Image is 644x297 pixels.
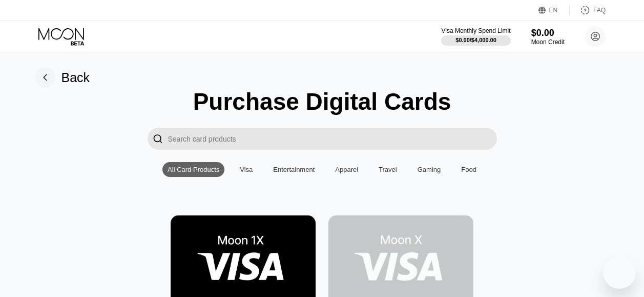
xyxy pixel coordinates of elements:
[153,133,163,145] div: 
[538,5,570,15] div: EN
[455,37,496,43] div: $0.00 / $4,000.00
[61,70,90,85] div: Back
[461,166,476,173] div: Food
[570,5,606,15] div: FAQ
[531,28,565,38] div: $0.00
[148,128,168,150] div: 
[441,27,510,46] div: Visa Monthly Spend Limit$0.00/$4,000.00
[531,28,565,46] div: $0.00Moon Credit
[549,7,558,14] div: EN
[418,166,441,173] div: Gaming
[379,166,397,173] div: Travel
[330,162,363,177] div: Apparel
[268,162,320,177] div: Entertainment
[441,27,510,34] div: Visa Monthly Spend Limit
[335,166,358,173] div: Apparel
[35,67,90,88] div: Back
[603,256,636,289] iframe: Button to launch messaging window
[235,162,258,177] div: Visa
[412,162,446,177] div: Gaming
[168,166,219,173] div: All Card Products
[193,88,451,115] div: Purchase Digital Cards
[456,162,482,177] div: Food
[162,162,224,177] div: All Card Products
[273,166,315,173] div: Entertainment
[240,166,253,173] div: Visa
[373,162,402,177] div: Travel
[593,7,606,14] div: FAQ
[531,38,565,46] div: Moon Credit
[168,128,497,150] input: Search card products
